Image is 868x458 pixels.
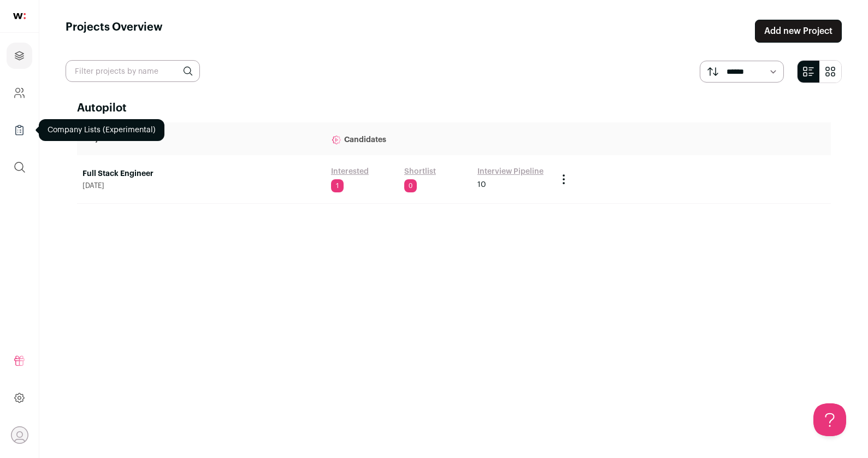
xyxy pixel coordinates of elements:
[66,20,163,43] h1: Projects Overview
[404,166,436,177] a: Shortlist
[77,101,831,116] h2: Autopilot
[404,179,417,192] span: 0
[477,166,544,177] a: Interview Pipeline
[66,60,200,82] input: Filter projects by name
[331,166,369,177] a: Interested
[331,179,344,192] span: 1
[331,128,546,150] p: Candidates
[13,13,26,19] img: wellfound-shorthand-0d5821cbd27db2630d0214b213865d53afaa358527fdda9d0ea32b1df1b89c2c.svg
[755,20,842,43] a: Add new Project
[7,80,32,106] a: Company and ATS Settings
[557,173,570,186] button: Project Actions
[82,168,320,179] a: Full Stack Engineer
[82,133,320,144] p: Project
[11,426,28,444] button: Open dropdown
[813,403,846,436] iframe: Help Scout Beacon - Open
[7,43,32,69] a: Projects
[82,181,320,190] span: [DATE]
[39,119,164,141] div: Company Lists (Experimental)
[7,117,32,143] a: Company Lists
[477,179,486,190] span: 10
